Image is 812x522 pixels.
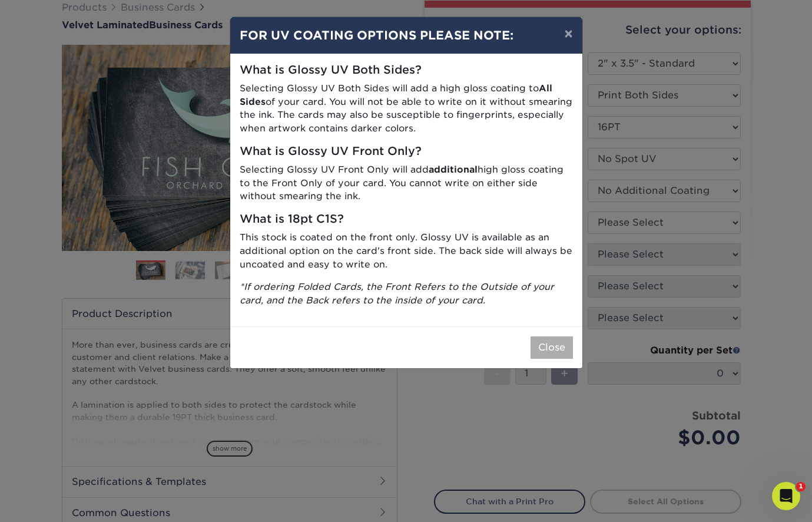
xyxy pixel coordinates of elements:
strong: All Sides [240,82,552,107]
h4: FOR UV COATING OPTIONS PLEASE NOTE: [240,27,573,44]
h5: What is Glossy UV Both Sides? [240,64,573,77]
button: Close [531,336,573,359]
button: × [555,17,582,50]
p: Selecting Glossy UV Both Sides will add a high gloss coating to of your card. You will not be abl... [240,82,573,136]
strong: additional [429,164,478,175]
p: This stock is coated on the front only. Glossy UV is available as an additional option on the car... [240,231,573,271]
h5: What is 18pt C1S? [240,213,573,226]
span: 1 [796,482,806,491]
i: *If ordering Folded Cards, the Front Refers to the Outside of your card, and the Back refers to t... [240,281,554,306]
h5: What is Glossy UV Front Only? [240,145,573,158]
p: Selecting Glossy UV Front Only will add high gloss coating to the Front Only of your card. You ca... [240,163,573,203]
iframe: Intercom live chat [772,482,800,510]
